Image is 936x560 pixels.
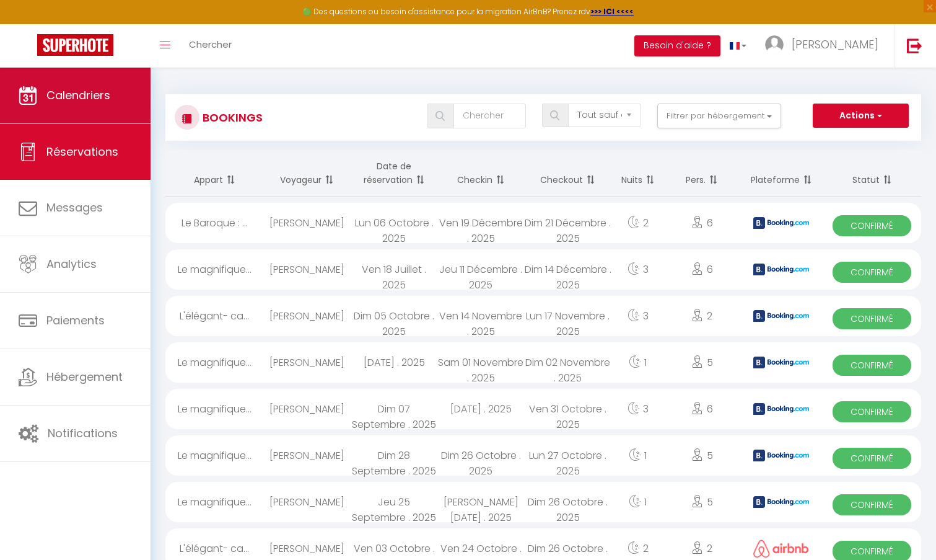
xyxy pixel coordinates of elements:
[813,104,908,128] button: Actions
[634,35,720,56] button: Besoin d'aide ?
[37,34,113,56] img: Super Booking
[351,150,437,197] th: Sort by booking date
[611,150,664,197] th: Sort by nights
[46,369,123,384] span: Hébergement
[792,37,878,52] span: [PERSON_NAME]
[48,425,118,441] span: Notifications
[524,150,611,197] th: Sort by checkout
[453,104,527,128] input: Chercher
[437,150,524,197] th: Sort by checkin
[590,6,634,17] a: >>> ICI <<<<
[740,150,823,197] th: Sort by channel
[46,313,105,328] span: Paiements
[46,200,103,215] span: Messages
[199,104,263,131] h3: Bookings
[264,150,351,197] th: Sort by guest
[664,150,740,197] th: Sort by people
[46,144,118,159] span: Réservations
[657,104,781,128] button: Filtrer par hébergement
[189,38,232,51] span: Chercher
[165,150,264,197] th: Sort by rentals
[823,150,921,197] th: Sort by status
[46,87,110,103] span: Calendriers
[756,24,894,68] a: ... [PERSON_NAME]
[765,35,784,54] img: ...
[907,38,922,53] img: logout
[180,24,241,68] a: Chercher
[46,256,97,272] span: Analytics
